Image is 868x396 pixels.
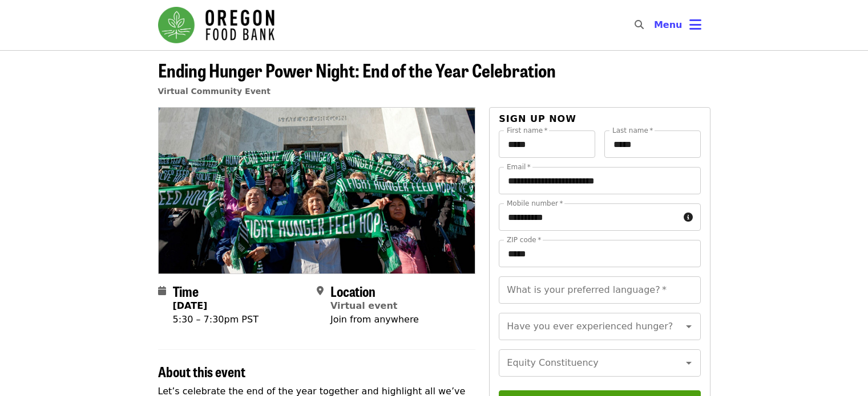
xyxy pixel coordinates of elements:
i: search icon [635,19,644,30]
img: Ending Hunger Power Night: End of the Year Celebration organized by Oregon Food Bank [159,108,475,273]
span: Ending Hunger Power Night: End of the Year Celebration [158,56,556,83]
input: Email [499,167,700,194]
label: Mobile number [507,200,563,207]
strong: [DATE] [173,300,208,311]
label: Last name [612,127,653,134]
input: What is your preferred language? [499,276,700,304]
i: circle-info icon [684,212,693,223]
a: Virtual Community Event [158,87,271,96]
span: Sign up now [499,113,576,124]
span: Menu [654,19,683,30]
label: Email [507,164,531,170]
span: About this event [158,361,245,381]
i: map-marker-alt icon [317,285,324,296]
div: 5:30 – 7:30pm PST [173,313,259,326]
input: Search [651,11,660,39]
button: Open [681,319,697,334]
input: ZIP code [499,240,700,267]
a: Virtual event [330,300,398,311]
button: Toggle account menu [645,11,710,39]
i: calendar icon [158,285,166,296]
span: Join from anywhere [330,314,419,325]
button: Open [681,355,697,371]
input: First name [499,130,595,158]
i: bars icon [689,17,701,33]
input: Last name [604,130,701,158]
img: Oregon Food Bank - Home [158,7,274,43]
span: Location [330,281,376,301]
label: First name [507,127,548,134]
span: Time [173,281,199,301]
label: ZIP code [507,236,541,243]
input: Mobile number [499,203,679,231]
